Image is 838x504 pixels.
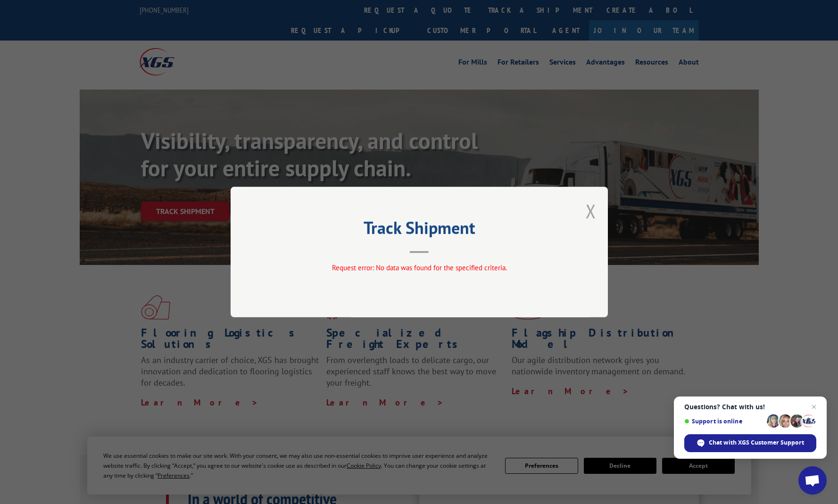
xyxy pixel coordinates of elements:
span: Questions? Chat with us! [684,403,816,411]
div: Open chat [798,466,827,495]
button: Close modal [586,198,596,223]
span: Support is online [684,418,763,425]
span: Close chat [808,401,820,413]
span: Chat with XGS Customer Support [709,438,804,447]
span: Request error: No data was found for the specified criteria. [332,263,506,272]
h2: Track Shipment [278,221,561,239]
div: Chat with XGS Customer Support [684,434,816,452]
